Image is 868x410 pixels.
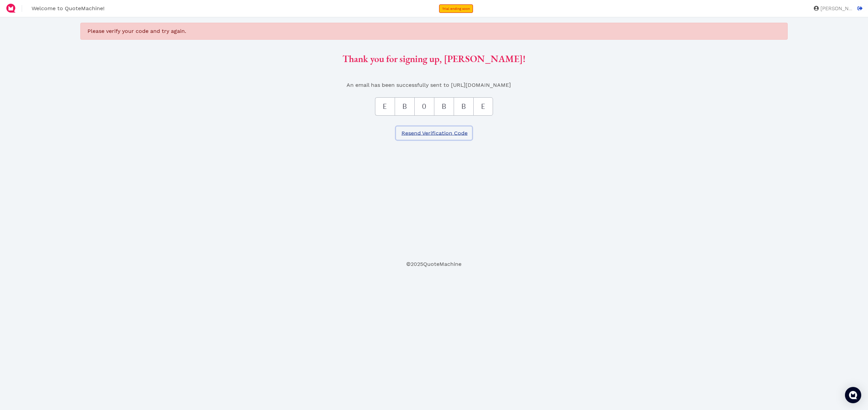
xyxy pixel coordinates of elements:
[442,7,470,11] span: Trial ending soon
[396,126,472,140] button: Resend Verification Code
[845,387,861,403] div: Open Intercom Messenger
[80,260,787,268] footer: © 2025 QuoteMachine
[342,53,526,65] span: Thank you for signing up, [PERSON_NAME]!
[347,81,511,89] span: An email has been successfully sent to [URL][DOMAIN_NAME]
[400,130,468,136] span: Resend Verification Code
[5,3,16,14] img: QuoteM_icon_flat.png
[32,5,104,12] span: Welcome to QuoteMachine!
[819,6,853,11] span: [PERSON_NAME]
[80,23,787,40] div: Please verify your code and try again.
[439,4,473,13] a: Trial ending soon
